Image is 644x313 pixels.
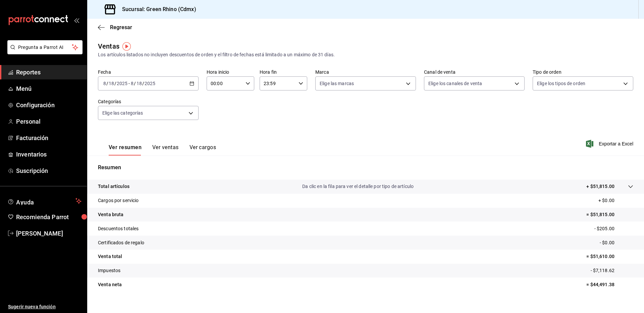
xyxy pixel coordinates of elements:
[98,183,129,190] p: Total artículos
[102,110,143,116] span: Elige las categorías
[108,81,114,86] input: --
[117,5,196,13] h3: Sucursal: Green Rhino (Cdmx)
[428,80,482,87] span: Elige los canales de venta
[16,229,82,238] span: [PERSON_NAME]
[18,44,72,51] span: Pregunta a Parrot AI
[98,281,122,288] p: Venta neta
[98,239,144,246] p: Certificados de regalo
[109,144,142,155] button: Ver resumen
[98,253,122,260] p: Venta total
[116,81,128,86] input: ----
[16,133,82,142] span: Facturación
[594,225,633,232] p: - $205.00
[98,267,120,274] p: Impuestos
[142,81,144,86] span: /
[106,81,108,86] span: /
[586,281,633,288] p: = $44,491.38
[134,81,136,86] span: /
[5,49,83,56] a: Pregunta a Parrot AI
[424,70,525,74] label: Canal de venta
[98,164,633,172] p: Resumen
[98,197,139,204] p: Cargos por servicio
[16,68,82,77] span: Reportes
[320,80,354,87] span: Elige las marcas
[128,81,130,86] span: -
[8,303,82,310] span: Sugerir nueva función
[16,117,82,126] span: Personal
[110,24,132,30] span: Regresar
[16,101,82,110] span: Configuración
[598,197,633,204] p: + $0.00
[537,80,585,87] span: Elige los tipos de orden
[207,70,254,74] label: Hora inicio
[190,144,216,155] button: Ver cargos
[587,140,633,148] button: Exportar a Excel
[7,40,83,54] button: Pregunta a Parrot AI
[16,84,82,93] span: Menú
[16,150,82,159] span: Inventarios
[302,183,414,190] p: Da clic en la fila para ver el detalle por tipo de artículo
[16,197,73,205] span: Ayuda
[144,81,156,86] input: ----
[98,70,199,74] label: Fecha
[98,211,123,218] p: Venta bruta
[98,24,132,30] button: Regresar
[16,166,82,175] span: Suscripción
[586,253,633,260] p: = $51,610.00
[122,42,131,51] img: Tooltip marker
[260,70,307,74] label: Hora fin
[591,267,633,274] p: - $7,118.62
[586,183,614,190] p: + $51,815.00
[98,225,139,232] p: Descuentos totales
[114,81,116,86] span: /
[98,41,119,51] div: Ventas
[533,70,633,74] label: Tipo de orden
[16,212,82,222] span: Recomienda Parrot
[74,17,79,23] button: open_drawer_menu
[98,99,199,104] label: Categorías
[130,81,134,86] input: --
[103,81,106,86] input: --
[136,81,142,86] input: --
[600,239,633,246] p: - $0.00
[586,211,633,218] p: = $51,815.00
[315,70,416,74] label: Marca
[98,51,633,58] div: Los artículos listados no incluyen descuentos de orden y el filtro de fechas está limitado a un m...
[152,144,179,155] button: Ver ventas
[109,144,216,155] div: navigation tabs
